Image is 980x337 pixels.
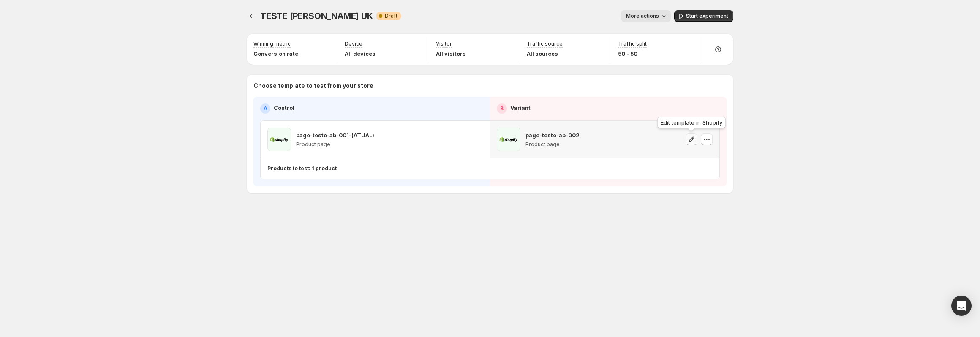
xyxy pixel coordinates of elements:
p: All sources [527,49,563,58]
h2: A [264,105,267,112]
p: Control [274,103,294,112]
h3: Setup Guide [740,41,777,49]
p: Products to test: 1 product [267,165,337,172]
p: Conversion rate [253,49,298,58]
p: Traffic split [618,41,647,47]
p: page-teste-ab-001-(ATUAL) [296,131,374,139]
p: Traffic source [527,41,563,47]
img: page-teste-ab-001-(ATUAL) [267,128,291,151]
span: More actions [626,13,659,19]
p: Device [345,41,362,47]
p: All devices [345,49,376,58]
p: Product page [296,141,374,148]
button: Experiments [247,10,259,22]
span: Draft [385,13,397,19]
p: Variant [510,103,531,112]
button: Start experiment [674,10,733,22]
img: page-teste-ab-002 [497,128,520,151]
p: Choose template to test from your store [253,82,727,90]
div: Open Intercom Messenger [951,296,972,316]
p: All visitors [436,49,466,58]
span: Start experiment [686,13,728,19]
p: page-teste-ab-002 [525,131,580,139]
h2: B [500,105,504,112]
p: Winning metric [253,41,291,47]
p: Product page [525,141,580,148]
p: Visitor [436,41,452,47]
button: More actions [621,10,671,22]
p: 50 - 50 [618,49,647,58]
span: TESTE [PERSON_NAME] UK [260,11,373,21]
